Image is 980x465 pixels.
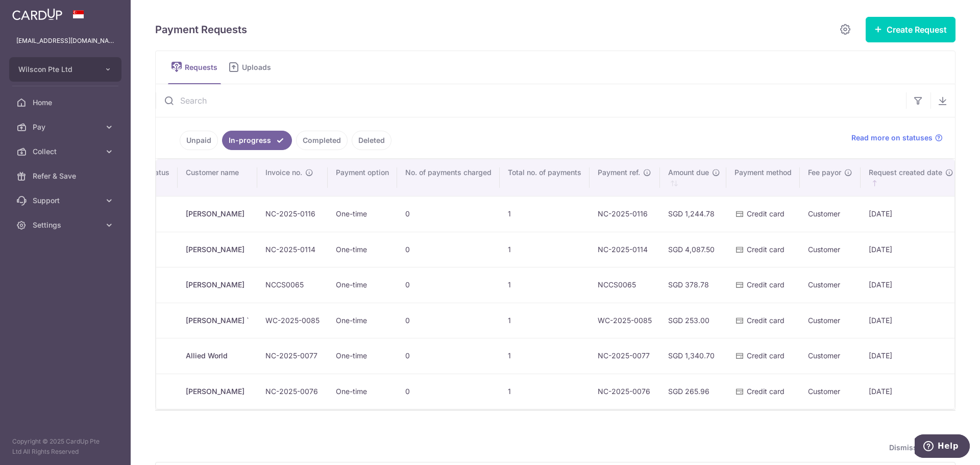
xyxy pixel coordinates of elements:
[257,232,328,267] td: NC-2025-0114
[33,122,100,132] span: Pay
[328,338,397,374] td: One-time
[397,267,500,303] td: 0
[747,351,785,360] span: Credit card
[33,171,100,181] span: Refer & Save
[33,220,100,230] span: Settings
[397,196,500,232] td: 0
[500,232,590,267] td: 1
[156,84,906,117] input: Search
[18,64,94,75] span: Wilscon Pte Ltd
[590,338,660,374] td: NC-2025-0077
[747,387,785,396] span: Credit card
[405,167,492,178] span: No. of payments charged
[861,338,960,374] td: [DATE]
[660,338,726,374] td: SGD 1,340.70
[808,167,841,178] span: Fee payor
[296,131,348,150] a: Completed
[660,267,726,303] td: SGD 378.78
[726,159,800,196] th: Payment method
[869,167,942,178] span: Request created date
[590,267,660,303] td: NCCS0065
[590,159,660,196] th: Payment ref.
[33,146,100,157] span: Collect
[861,374,960,409] td: [DATE]
[178,338,257,374] td: Allied World
[257,267,328,303] td: NCCS0065
[590,196,660,232] td: NC-2025-0116
[257,374,328,409] td: NC-2025-0076
[257,303,328,338] td: WC-2025-0085
[808,245,840,254] span: Customer
[16,36,114,46] p: [EMAIL_ADDRESS][DOMAIN_NAME]
[178,232,257,267] td: [PERSON_NAME]
[257,338,328,374] td: NC-2025-0077
[660,232,726,267] td: SGD 4,087.50
[178,374,257,409] td: [PERSON_NAME]
[500,338,590,374] td: 1
[889,442,951,454] span: Dismiss guide
[178,196,257,232] td: [PERSON_NAME]
[861,267,960,303] td: [DATE]
[800,159,861,196] th: Fee payor
[242,62,278,72] span: Uploads
[222,131,292,150] a: In-progress
[590,232,660,267] td: NC-2025-0114
[265,167,302,178] span: Invoice no.
[500,374,590,409] td: 1
[33,195,100,206] span: Support
[178,159,257,196] th: Customer name
[328,374,397,409] td: One-time
[257,159,328,196] th: Invoice no.
[861,159,960,196] th: Request created date : activate to sort column ascending
[851,133,943,143] a: Read more on statuses
[500,159,590,196] th: Total no. of payments
[747,316,785,325] span: Credit card
[257,196,328,232] td: NC-2025-0116
[352,131,391,150] a: Deleted
[9,57,121,82] button: Wilscon Pte Ltd
[23,7,44,16] span: Help
[590,303,660,338] td: WC-2025-0085
[500,267,590,303] td: 1
[500,303,590,338] td: 1
[397,232,500,267] td: 0
[808,280,840,289] span: Customer
[328,232,397,267] td: One-time
[747,245,785,254] span: Credit card
[180,131,218,150] a: Unpaid
[861,232,960,267] td: [DATE]
[185,62,221,72] span: Requests
[328,196,397,232] td: One-time
[508,167,581,178] span: Total no. of payments
[861,303,960,338] td: [DATE]
[397,374,500,409] td: 0
[328,159,397,196] th: Payment option
[328,267,397,303] td: One-time
[33,97,100,108] span: Home
[598,167,640,178] span: Payment ref.
[225,51,278,84] a: Uploads
[808,316,840,325] span: Customer
[660,303,726,338] td: SGD 253.00
[500,196,590,232] td: 1
[866,17,955,42] button: Create Request
[915,434,970,460] iframe: Opens a widget where you can find more information
[397,159,500,196] th: No. of payments charged
[660,159,726,196] th: Amount due : activate to sort column ascending
[178,303,257,338] td: [PERSON_NAME] `
[590,374,660,409] td: NC-2025-0076
[155,21,247,38] h5: Payment Requests
[668,167,709,178] span: Amount due
[851,133,933,143] span: Read more on statuses
[168,51,221,84] a: Requests
[861,196,960,232] td: [DATE]
[808,387,840,396] span: Customer
[336,167,389,178] span: Payment option
[328,303,397,338] td: One-time
[747,209,785,218] span: Credit card
[660,374,726,409] td: SGD 265.96
[12,8,62,20] img: CardUp
[747,280,785,289] span: Credit card
[178,267,257,303] td: [PERSON_NAME]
